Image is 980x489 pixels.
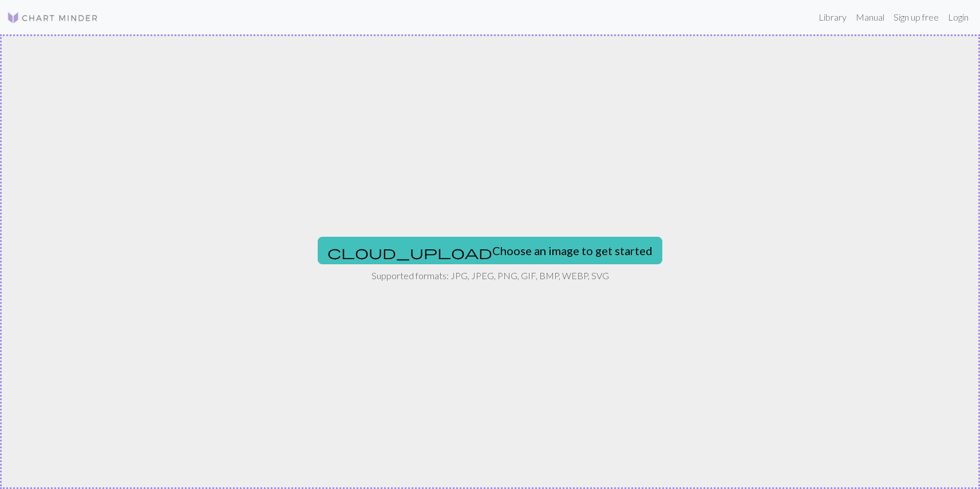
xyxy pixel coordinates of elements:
[372,269,609,283] p: Supported formats: JPG, JPEG, PNG, GIF, BMP, WEBP, SVG
[889,6,943,29] a: Sign up free
[814,6,851,29] a: Library
[7,11,98,25] img: Logo
[327,244,492,260] span: cloud_upload
[851,6,889,29] a: Manual
[943,6,973,29] a: Login
[318,237,662,264] button: Choose an image to get started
